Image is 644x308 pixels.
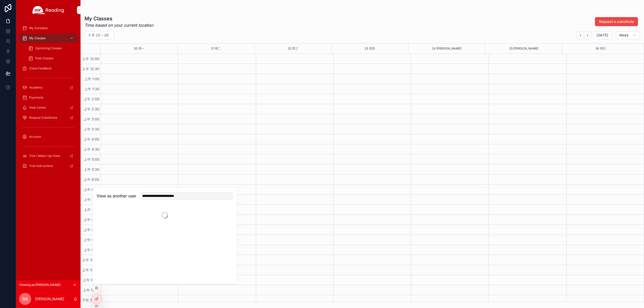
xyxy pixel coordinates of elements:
[81,298,101,302] span: 下午 12:00
[584,31,591,39] button: Next
[82,217,101,222] span: 上午 8:00
[16,20,80,177] div: scrollable content
[29,116,57,120] span: Request Substitutes
[616,31,640,39] button: Week
[82,187,101,192] span: 上午 6:30
[81,268,101,272] span: 上午 10:30
[32,6,64,14] img: App logo
[25,54,77,63] a: Past Classes
[82,278,101,282] span: 上午 11:00
[82,117,101,121] span: 上午 3:00
[619,33,629,37] span: Week
[29,154,60,158] span: Trial / Make-Up Class
[83,167,101,171] span: 上午 5:30
[83,197,101,202] span: 上午 7:00
[35,296,64,301] p: [PERSON_NAME]
[288,43,298,54] button: 22 周三
[83,157,101,161] span: 上午 5:00
[19,132,77,141] a: Account
[596,33,608,37] span: [DATE]
[97,193,136,199] h2: View as another user
[82,248,101,252] span: 上午 9:30
[81,67,101,71] span: 上午 12:30
[509,43,538,54] button: 25 [PERSON_NAME]
[35,56,53,60] span: Past Classes
[83,77,101,81] span: 上午 1:00
[29,96,44,100] span: Payments
[134,43,144,54] button: 20 周一
[19,34,77,43] a: My Classes
[82,127,101,131] span: 上午 3:30
[29,106,46,110] span: Help Center
[19,103,77,112] a: Help Center
[85,15,153,22] h1: My Classes
[88,33,109,38] h2: 十月 20 – 26
[81,57,101,61] span: 上午 12:00
[82,97,101,101] span: 上午 2:00
[19,83,77,92] a: Academy
[82,137,101,141] span: 上午 4:00
[29,164,53,168] span: Trial Instructions
[29,36,46,40] span: My Classes
[29,85,43,90] span: Academy
[29,135,41,139] span: Account
[19,151,77,160] a: Trial / Make-Up Class
[19,283,60,287] span: Viewing as [PERSON_NAME]
[19,161,77,170] a: Trial Instructions
[82,147,101,151] span: 上午 4:30
[85,22,153,28] em: Time based on your current location
[593,31,612,39] button: [DATE]
[35,46,62,50] span: Upcoming Classes
[432,43,461,54] button: 24 [PERSON_NAME]
[25,44,77,53] a: Upcoming Classes
[82,228,101,232] span: 上午 8:30
[595,43,606,54] button: 26 周日
[19,64,77,73] a: Class Feedback
[22,296,28,302] span: DA
[83,207,101,212] span: 上午 7:30
[577,31,584,39] button: Back
[81,258,101,262] span: 上午 10:00
[595,17,638,26] button: Request a substitute
[211,43,221,54] button: 21 周二
[29,66,52,70] span: Class Feedback
[19,113,77,122] a: Request Substitutes
[19,93,77,102] a: Payments
[82,288,101,292] span: 上午 11:30
[599,19,634,24] span: Request a substitute
[82,177,101,182] span: 上午 6:00
[82,238,101,242] span: 上午 9:00
[19,24,77,33] a: My Schedule
[365,43,375,54] button: 23 周四
[29,26,48,30] span: My Schedule
[82,107,101,111] span: 上午 2:30
[83,87,101,91] span: 上午 1:30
